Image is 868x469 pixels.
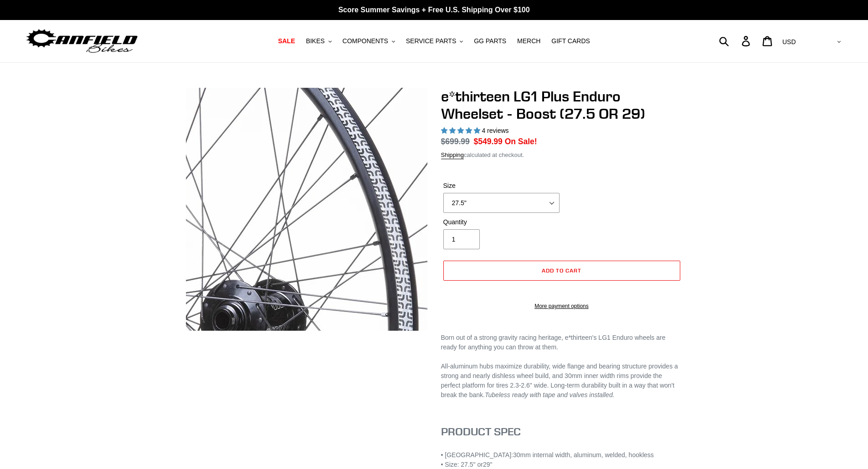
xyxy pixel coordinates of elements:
[542,267,581,274] span: Add to cart
[547,35,595,47] a: GIFT CARDS
[441,362,683,400] p: All-aluminum hubs maximize durability, wide flange and bearing structure provides a strong and ne...
[441,151,683,160] div: calculated at checkout.
[338,35,400,47] button: COMPONENTS
[469,35,511,47] a: GG PARTS
[513,35,545,47] a: MERCH
[724,31,747,51] input: Search
[517,37,540,45] span: MERCH
[443,181,560,191] label: Size
[301,35,336,47] button: BIKES
[441,333,683,352] div: Born out of a strong gravity racing heritage, e*thirteen's LG1 Enduro wheels are ready for anythi...
[441,151,464,159] a: Shipping
[25,27,139,55] img: Canfield Bikes
[441,461,483,468] span: • Size: 27.5" or
[441,451,513,459] span: • [GEOGRAPHIC_DATA]:
[441,88,683,123] h1: e*thirteen LG1 Plus Enduro Wheelset - Boost (27.5 OR 29)
[441,425,683,438] h3: PRODUCT SPEC
[474,137,503,146] span: $549.99
[406,37,456,45] span: SERVICE PARTS
[401,35,467,47] button: SERVICE PARTS
[485,391,615,398] em: Tubeless ready with tape and valves installed.
[441,127,482,134] span: 5.00 stars
[343,37,388,45] span: COMPONENTS
[551,37,590,45] span: GIFT CARDS
[443,302,680,310] a: More payment options
[306,37,324,45] span: BIKES
[273,35,299,47] a: SALE
[443,217,560,227] label: Quantity
[443,261,680,281] button: Add to cart
[482,127,508,134] span: 4 reviews
[474,37,506,45] span: GG PARTS
[278,37,295,45] span: SALE
[441,450,683,460] div: 30mm internal width, aluminum, welded, hookless
[505,136,537,147] span: On Sale!
[441,137,470,146] s: $699.99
